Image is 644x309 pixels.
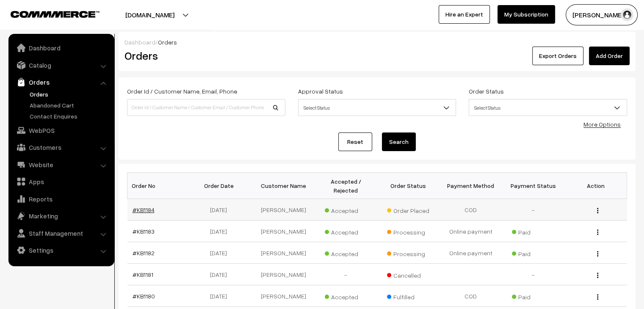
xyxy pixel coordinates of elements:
[11,40,111,55] a: Dashboard
[11,11,100,17] img: COMMMERCE
[252,221,315,242] td: [PERSON_NAME]
[298,87,343,96] label: Approval Status
[439,242,502,264] td: Online payment
[621,8,633,21] img: user
[252,173,315,199] th: Customer Name
[315,264,377,285] td: -
[158,39,177,46] span: Orders
[133,271,153,278] a: #KB1181
[387,226,429,237] span: Processing
[11,191,111,207] a: Reports
[22,22,93,29] div: Domain: [DOMAIN_NAME]
[387,269,429,280] span: Cancelled
[439,199,502,221] td: COD
[252,285,315,307] td: [PERSON_NAME]
[23,49,30,56] img: tab_domain_overview_orange.svg
[325,226,367,237] span: Accepted
[298,99,456,116] span: Select Status
[84,49,91,56] img: tab_keywords_by_traffic_grey.svg
[252,264,315,285] td: [PERSON_NAME]
[24,14,41,20] div: v 4.0.25
[11,174,111,189] a: Apps
[94,50,143,55] div: Keywords by Traffic
[439,221,502,242] td: Online payment
[299,100,456,115] span: Select Status
[190,242,252,264] td: [DATE]
[28,101,111,110] a: Abandoned Cart
[597,229,598,235] img: Menu
[502,264,565,285] td: -
[190,199,252,221] td: [DATE]
[127,99,285,116] input: Order Id / Customer Name / Customer Email / Customer Phone
[32,50,76,55] div: Domain Overview
[597,208,598,213] img: Menu
[566,4,638,25] button: [PERSON_NAME]…
[597,294,598,300] img: Menu
[564,173,627,199] th: Action
[11,226,111,241] a: Staff Management
[124,38,630,47] div: /
[377,173,440,199] th: Order Status
[589,47,630,65] a: Add Order
[439,285,502,307] td: COD
[583,121,621,128] a: More Options
[512,290,554,301] span: Paid
[512,226,554,237] span: Paid
[498,5,555,24] a: My Subscription
[325,247,367,258] span: Accepted
[325,204,367,215] span: Accepted
[532,47,583,65] button: Export Orders
[124,49,285,62] h2: Orders
[28,90,111,99] a: Orders
[325,290,367,301] span: Accepted
[11,74,111,90] a: Orders
[439,173,502,199] th: Payment Method
[11,58,111,73] a: Catalog
[387,247,429,258] span: Processing
[133,228,155,235] a: #KB1183
[11,8,85,19] a: COMMMERCE
[127,87,237,96] label: Order Id / Customer Name, Email, Phone
[28,112,111,121] a: Contact Enquires
[338,132,372,151] a: Reset
[315,173,377,199] th: Accepted / Rejected
[127,173,190,199] th: Order No
[382,132,416,151] button: Search
[387,204,429,215] span: Order Placed
[252,242,315,264] td: [PERSON_NAME]
[11,157,111,172] a: Website
[124,39,155,46] a: Dashboard
[469,99,627,116] span: Select Status
[11,208,111,223] a: Marketing
[190,285,252,307] td: [DATE]
[190,173,252,199] th: Order Date
[14,14,20,20] img: logo_orange.svg
[502,199,565,221] td: -
[133,206,155,213] a: #KB1184
[133,249,155,257] a: #KB1182
[252,199,315,221] td: [PERSON_NAME]
[11,123,111,138] a: WebPOS
[11,243,111,258] a: Settings
[469,100,627,115] span: Select Status
[439,5,490,24] a: Hire an Expert
[96,4,204,25] button: [DOMAIN_NAME]
[597,273,598,278] img: Menu
[502,173,565,199] th: Payment Status
[190,264,252,285] td: [DATE]
[190,221,252,242] td: [DATE]
[597,251,598,257] img: Menu
[11,140,111,155] a: Customers
[512,247,554,258] span: Paid
[469,87,504,96] label: Order Status
[133,292,155,300] a: #KB1180
[14,22,20,29] img: website_grey.svg
[387,290,429,301] span: Fulfilled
